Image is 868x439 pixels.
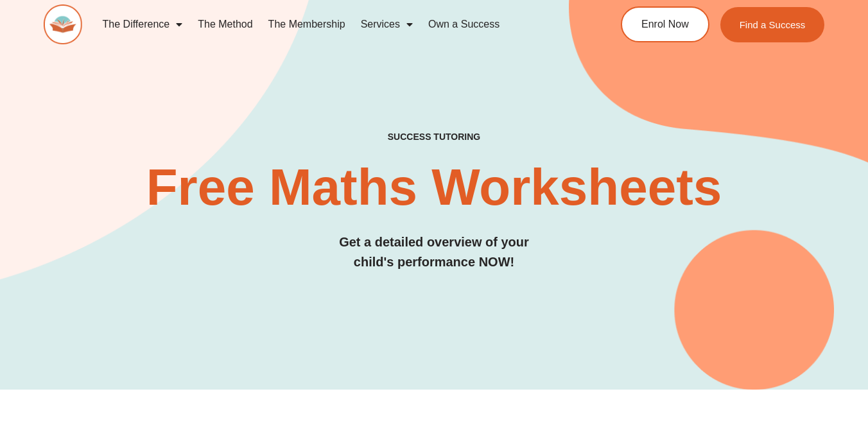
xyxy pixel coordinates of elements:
span: Find a Success [740,20,806,30]
a: Own a Success [421,10,507,39]
h4: SUCCESS TUTORING​ [44,132,825,142]
h3: Get a detailed overview of your child's performance NOW! [44,232,825,272]
a: The Difference [95,10,191,39]
h2: Free Maths Worksheets​ [44,162,825,213]
a: Find a Success [720,7,825,42]
a: The Membership [261,10,353,39]
nav: Menu [95,10,577,39]
a: Enrol Now [621,6,709,42]
a: Services [353,10,421,39]
a: The Method [190,10,260,39]
span: Enrol Now [641,19,689,30]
